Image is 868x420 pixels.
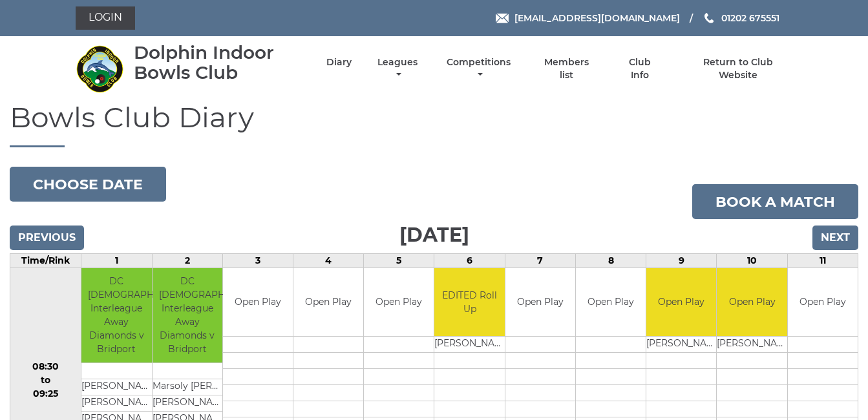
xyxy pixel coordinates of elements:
a: Login [76,6,135,30]
span: [EMAIL_ADDRESS][DOMAIN_NAME] [514,12,680,24]
td: 4 [293,254,364,268]
td: [PERSON_NAME] [81,395,151,412]
a: Members list [536,56,596,81]
img: Dolphin Indoor Bowls Club [76,45,124,93]
td: [PERSON_NAME] [717,336,787,352]
td: [PERSON_NAME] [434,336,504,352]
td: 10 [717,254,787,268]
td: Open Play [576,268,646,336]
a: Leagues [374,56,421,81]
td: 1 [81,254,152,268]
a: Diary [326,56,352,68]
td: 8 [575,254,646,268]
input: Previous [10,226,84,250]
td: Open Play [364,268,434,336]
td: Time/Rink [10,254,81,268]
a: Competitions [444,56,514,81]
button: Choose date [10,167,166,202]
a: Return to Club Website [683,56,792,81]
td: Open Play [788,268,858,336]
td: Open Play [505,268,575,336]
td: DC [DEMOGRAPHIC_DATA] Interleague Away Diamonds v Bridport [153,268,222,363]
td: 9 [646,254,717,268]
a: Club Info [619,56,661,81]
span: 01202 675551 [721,12,779,24]
td: 6 [434,254,505,268]
td: [PERSON_NAME] [81,379,151,395]
img: Phone us [704,13,714,23]
td: 3 [222,254,293,268]
td: 2 [152,254,222,268]
td: 7 [505,254,575,268]
td: 5 [364,254,434,268]
img: Email [496,14,509,23]
a: Phone us 01202 675551 [703,11,779,25]
td: Open Play [293,268,363,336]
td: Open Play [717,268,787,336]
a: Book a match [692,184,858,219]
td: Open Play [223,268,293,336]
td: EDITED Roll Up [434,268,504,336]
td: Open Play [646,268,716,336]
a: Email [EMAIL_ADDRESS][DOMAIN_NAME] [496,11,680,25]
td: [PERSON_NAME] [153,395,222,412]
td: Marsoly [PERSON_NAME] [153,379,222,395]
h1: Bowls Club Diary [10,101,858,147]
div: Dolphin Indoor Bowls Club [134,43,304,83]
td: DC [DEMOGRAPHIC_DATA] Interleague Away Diamonds v Bridport [81,268,151,363]
td: [PERSON_NAME] [646,336,716,352]
td: 11 [787,254,858,268]
input: Next [812,226,858,250]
